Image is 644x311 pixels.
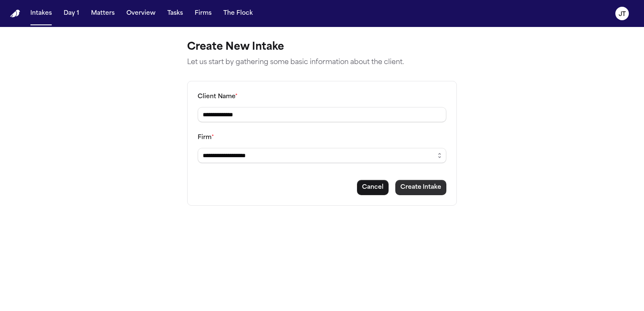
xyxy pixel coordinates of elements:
button: Tasks [164,6,186,21]
button: Matters [88,6,118,21]
button: Overview [123,6,159,21]
p: Let us start by gathering some basic information about the client. [187,57,457,67]
button: Cancel intake creation [357,180,389,195]
input: Client name [198,107,446,122]
label: Firm [198,134,214,141]
button: Create intake [395,180,446,195]
button: Day 1 [60,6,83,21]
button: The Flock [220,6,256,21]
h1: Create New Intake [187,40,457,54]
a: Home [10,10,20,18]
img: Finch Logo [10,10,20,18]
button: Intakes [27,6,55,21]
label: Client Name [198,94,238,100]
input: Select a firm [198,148,446,163]
button: Firms [191,6,215,21]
